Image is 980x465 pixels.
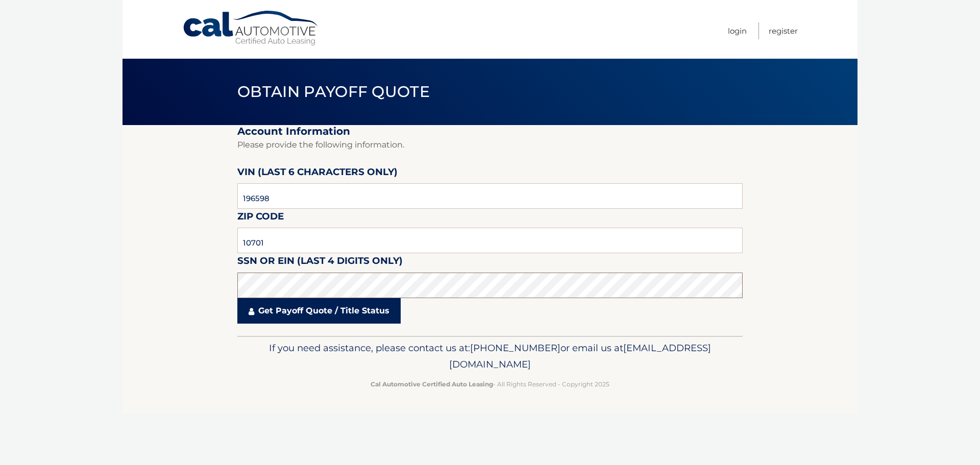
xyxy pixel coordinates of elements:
[237,82,430,101] span: Obtain Payoff Quote
[237,164,398,183] label: VIN (last 6 characters only)
[470,342,560,354] span: [PHONE_NUMBER]
[237,125,743,138] h2: Account Information
[237,298,401,324] a: Get Payoff Quote / Title Status
[769,22,798,39] a: Register
[244,340,736,373] p: If you need assistance, please contact us at: or email us at
[237,209,284,228] label: Zip Code
[182,10,320,46] a: Cal Automotive
[244,379,736,389] p: - All Rights Reserved - Copyright 2025
[237,253,403,272] label: SSN or EIN (last 4 digits only)
[371,380,493,388] strong: Cal Automotive Certified Auto Leasing
[728,22,747,39] a: Login
[237,138,743,152] p: Please provide the following information.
